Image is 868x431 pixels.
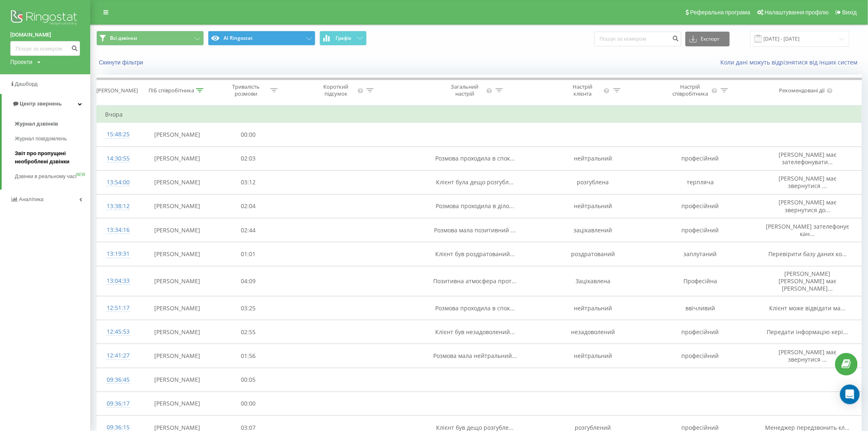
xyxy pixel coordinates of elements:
[539,320,647,344] td: незадоволений
[139,170,215,194] td: [PERSON_NAME]
[685,32,730,46] button: Експорт
[139,194,215,218] td: [PERSON_NAME]
[316,83,356,97] div: Короткий підсумок
[433,277,516,285] span: Позитивна атмосфера прот...
[435,250,515,258] span: Клієнт був роздратований...
[594,32,681,46] input: Пошук за номером
[779,348,836,363] span: [PERSON_NAME] має звернутися ...
[224,83,268,97] div: Тривалість розмови
[139,147,215,170] td: [PERSON_NAME]
[779,198,836,213] span: [PERSON_NAME] має звернутися до...
[15,135,67,143] span: Журнал повідомлень
[215,296,282,320] td: 03:25
[110,35,137,41] span: Всі дзвінки
[215,147,282,170] td: 02:03
[647,242,754,266] td: заплутаний
[435,328,515,336] span: Клієнт був незадоволений...
[15,120,58,128] span: Журнал дзвінків
[105,372,131,388] div: 09:36:45
[647,344,754,368] td: професійний
[96,31,204,46] button: Всі дзвінки
[539,296,647,320] td: нейтральний
[10,8,80,29] img: Ringostat logo
[539,170,647,194] td: розгублена
[215,368,282,392] td: 00:05
[779,151,836,166] span: [PERSON_NAME] має зателефонувати...
[690,9,751,16] span: Реферальна програма
[105,174,131,190] div: 13:54:00
[539,266,647,296] td: Зацікавлена
[647,218,754,242] td: професійний
[435,154,515,162] span: Розмова проходила в спок...
[15,149,86,166] span: Звіт про пропущені необроблені дзвінки
[105,126,131,142] div: 15:48:25
[2,94,90,114] a: Центр звернень
[105,348,131,364] div: 12:41:27
[148,87,194,94] div: ПІБ співробітника
[96,87,138,94] div: [PERSON_NAME]
[215,170,282,194] td: 03:12
[779,174,836,190] span: [PERSON_NAME] має звернутися ...
[843,9,857,16] span: Вихід
[445,83,485,97] div: Загальний настрій
[105,222,131,238] div: 13:34:16
[647,320,754,344] td: професійний
[139,392,215,415] td: [PERSON_NAME]
[19,196,43,202] span: Аналiтика
[539,147,647,170] td: нейтральний
[539,242,647,266] td: роздратований
[647,170,754,194] td: терпляча
[765,9,829,16] span: Налаштування профілю
[436,202,514,210] span: Розмова проходила в діло...
[15,117,90,131] a: Журнал дзвінків
[96,59,147,66] button: Скинути фільтри
[320,31,367,46] button: Графік
[563,83,601,97] div: Настрій клієнта
[20,101,62,107] span: Центр звернень
[215,320,282,344] td: 02:55
[647,147,754,170] td: професійний
[215,392,282,415] td: 00:00
[433,352,517,360] span: Розмова мала нейтральний...
[779,87,825,94] div: Рекомендовані дії
[139,218,215,242] td: [PERSON_NAME]
[215,218,282,242] td: 02:44
[215,194,282,218] td: 02:04
[770,304,846,312] span: Клієнт може відвідати ма...
[671,83,710,97] div: Настрій співробітника
[647,266,754,296] td: Професійна
[336,35,352,41] span: Графік
[139,296,215,320] td: [PERSON_NAME]
[215,123,282,147] td: 00:00
[647,194,754,218] td: професійний
[105,246,131,262] div: 13:19:31
[105,151,131,167] div: 14:30:55
[15,146,90,169] a: Звіт про пропущені необроблені дзвінки
[436,178,514,186] span: Клієнт була дещо розгубл...
[779,270,836,292] span: [PERSON_NAME] [PERSON_NAME] має [PERSON_NAME]...
[139,242,215,266] td: [PERSON_NAME]
[15,169,90,184] a: Дзвінки в реальному часіNEW
[647,296,754,320] td: ввічливий
[215,242,282,266] td: 01:01
[97,106,862,123] td: Вчора
[766,222,849,238] span: [PERSON_NAME] зателефонує кан...
[105,396,131,412] div: 09:36:17
[15,81,38,87] span: Дашборд
[767,328,848,336] span: Передати інформацію кері...
[15,131,90,146] a: Журнал повідомлень
[139,344,215,368] td: [PERSON_NAME]
[840,385,860,404] div: Open Intercom Messenger
[15,172,76,181] span: Дзвінки в реальному часі
[721,58,862,66] a: Коли дані можуть відрізнятися вiд інших систем
[105,300,131,316] div: 12:51:17
[10,31,80,39] a: [DOMAIN_NAME]
[105,273,131,289] div: 13:04:33
[539,218,647,242] td: зацікавлений
[539,194,647,218] td: нейтральний
[139,320,215,344] td: [PERSON_NAME]
[10,41,80,56] input: Пошук за номером
[539,344,647,368] td: нейтральний
[768,250,847,258] span: Перевірити базу даних ко...
[10,58,32,66] div: Проекти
